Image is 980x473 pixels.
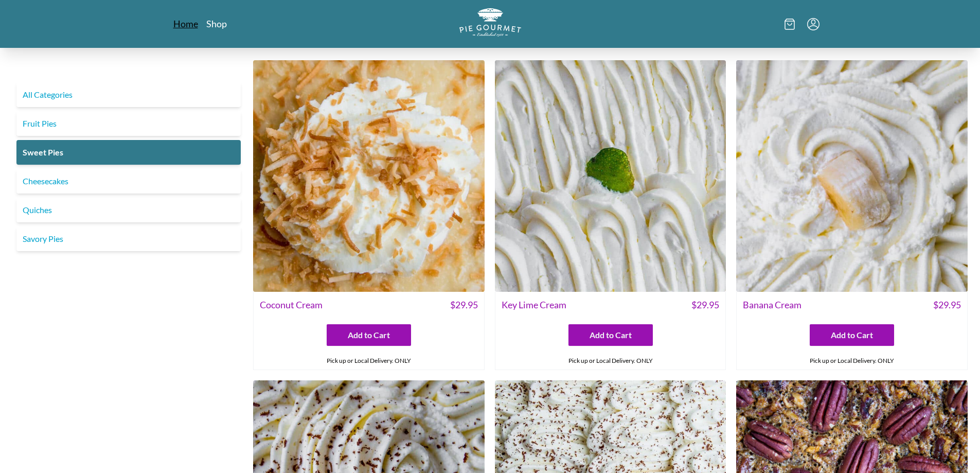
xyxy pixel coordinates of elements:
span: Key Lime Cream [502,298,566,312]
a: Fruit Pies [16,111,241,136]
button: Add to Cart [327,324,411,346]
img: Coconut Cream [253,60,485,292]
img: Key Lime Cream [495,60,726,292]
span: Add to Cart [348,329,390,341]
a: Savory Pies [16,226,241,251]
a: Quiches [16,198,241,222]
a: Cheesecakes [16,169,241,194]
div: Pick up or Local Delivery. ONLY [254,352,484,370]
span: Coconut Cream [260,298,323,312]
span: Banana Cream [743,298,801,312]
img: logo [459,8,521,37]
a: Logo [459,8,521,40]
a: Sweet Pies [16,140,241,165]
button: Add to Cart [568,324,653,346]
div: Pick up or Local Delivery. ONLY [737,352,967,370]
a: Home [173,17,198,30]
button: Menu [807,18,819,30]
span: $ 29.95 [691,298,719,312]
button: Add to Cart [810,324,894,346]
img: Banana Cream [736,60,968,292]
a: All Categories [16,82,241,107]
span: Add to Cart [831,329,873,341]
span: Add to Cart [590,329,632,341]
span: $ 29.95 [933,298,961,312]
a: Shop [206,17,227,30]
div: Pick up or Local Delivery. ONLY [495,352,726,370]
span: $ 29.95 [450,298,478,312]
